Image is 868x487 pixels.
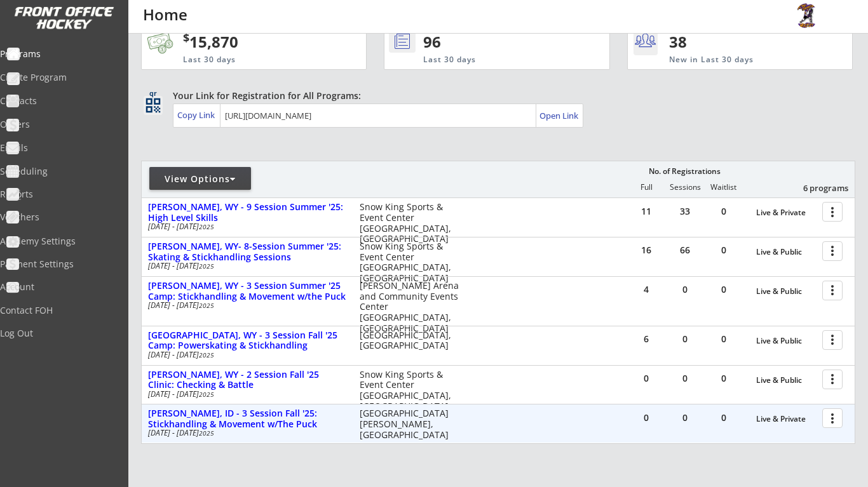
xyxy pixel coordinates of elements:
[756,208,816,217] div: Live & Private
[822,241,843,261] button: more_vert
[666,285,704,294] div: 0
[423,55,557,65] div: Last 30 days
[756,248,816,257] div: Live & Public
[199,390,214,399] em: 2025
[666,413,704,422] div: 0
[782,182,848,194] div: 6 programs
[539,110,580,121] div: Open Link
[360,202,459,244] div: Snow King Sports & Event Center [GEOGRAPHIC_DATA], [GEOGRAPHIC_DATA]
[645,167,724,176] div: No. of Registrations
[148,223,342,230] div: [DATE] - [DATE]
[177,109,217,121] div: Copy Link
[148,429,342,437] div: [DATE] - [DATE]
[756,337,816,345] div: Live & Public
[149,173,251,185] div: View Options
[666,335,704,344] div: 0
[669,55,793,65] div: New in Last 30 days
[360,330,459,352] div: [GEOGRAPHIC_DATA], [GEOGRAPHIC_DATA]
[148,302,342,309] div: [DATE] - [DATE]
[199,301,214,310] em: 2025
[666,207,704,216] div: 33
[704,183,742,192] div: Waitlist
[148,202,346,223] div: [PERSON_NAME], WY - 9 Session Summer '25: High Level Skills
[360,241,459,284] div: Snow King Sports & Event Center [GEOGRAPHIC_DATA], [GEOGRAPHIC_DATA]
[148,370,346,391] div: [PERSON_NAME], WY - 2 Session Fall '25 Clinic: Checking & Battle
[423,31,566,53] div: 96
[756,415,816,424] div: Live & Private
[705,374,743,383] div: 0
[666,246,704,255] div: 66
[627,246,665,255] div: 16
[199,350,214,359] em: 2025
[822,202,843,222] button: more_vert
[199,222,214,231] em: 2025
[148,241,346,263] div: [PERSON_NAME], WY- 8-Session Summer '25: Skating & Stickhandling Sessions
[666,183,704,192] div: Sessions
[360,281,459,334] div: [PERSON_NAME] Arena and Community Events Center [GEOGRAPHIC_DATA], [GEOGRAPHIC_DATA]
[144,96,163,115] button: qr_code
[822,370,843,389] button: more_vert
[148,390,342,398] div: [DATE] - [DATE]
[822,330,843,350] button: more_vert
[183,55,309,65] div: Last 30 days
[148,351,342,359] div: [DATE] - [DATE]
[669,31,747,53] div: 38
[705,285,743,294] div: 0
[627,413,665,422] div: 0
[627,183,665,192] div: Full
[627,285,665,294] div: 4
[148,262,342,270] div: [DATE] - [DATE]
[183,30,189,45] sup: $
[756,287,816,296] div: Live & Public
[705,413,743,422] div: 0
[705,335,743,344] div: 0
[756,376,816,385] div: Live & Public
[666,374,704,383] div: 0
[360,408,459,440] div: [GEOGRAPHIC_DATA] [PERSON_NAME], [GEOGRAPHIC_DATA]
[148,330,346,352] div: [GEOGRAPHIC_DATA], WY - 3 Session Fall '25 Camp: Powerskating & Stickhandling
[822,408,843,428] button: more_vert
[705,207,743,216] div: 0
[539,107,580,124] a: Open Link
[627,335,665,344] div: 6
[145,90,160,98] div: qr
[360,370,459,412] div: Snow King Sports & Event Center [GEOGRAPHIC_DATA], [GEOGRAPHIC_DATA]
[199,262,214,270] em: 2025
[183,31,326,53] div: 15,870
[627,374,665,383] div: 0
[705,246,743,255] div: 0
[148,281,346,302] div: [PERSON_NAME], WY - 3 Session Summer '25 Camp: Stickhandling & Movement w/the Puck
[173,90,816,102] div: Your Link for Registration for All Programs:
[148,408,346,430] div: [PERSON_NAME], ID - 3 Session Fall '25: Stickhandling & Movement w/The Puck
[199,429,214,437] em: 2025
[822,281,843,300] button: more_vert
[627,207,665,216] div: 11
